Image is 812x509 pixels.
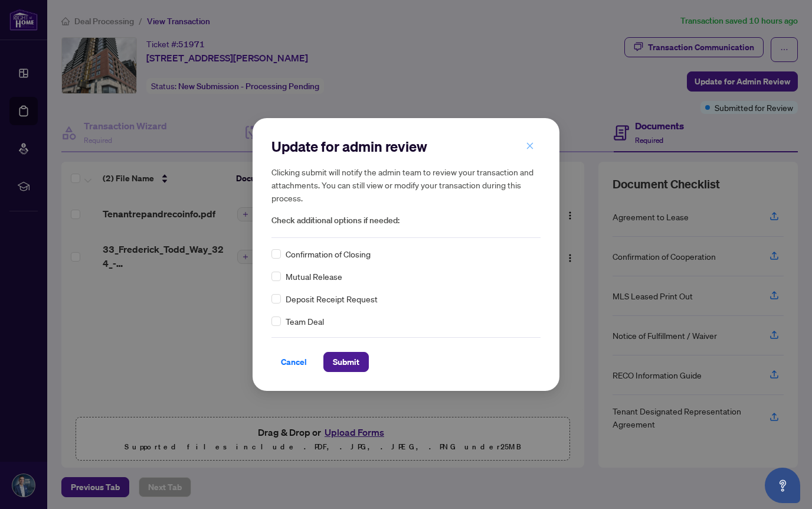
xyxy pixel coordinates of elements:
span: Deposit Receipt Request [286,292,378,305]
span: Cancel [281,353,307,371]
button: Submit [323,352,369,372]
button: Cancel [271,352,316,372]
span: Team Deal [286,315,324,328]
span: Submit [333,353,359,371]
h5: Clicking submit will notify the admin team to review your transaction and attachments. You can st... [271,165,541,204]
button: Open asap [765,468,800,503]
span: close [526,142,534,150]
h2: Update for admin review [271,137,541,156]
span: Mutual Release [286,270,342,283]
span: Confirmation of Closing [286,247,371,260]
span: Check additional options if needed: [271,214,541,227]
